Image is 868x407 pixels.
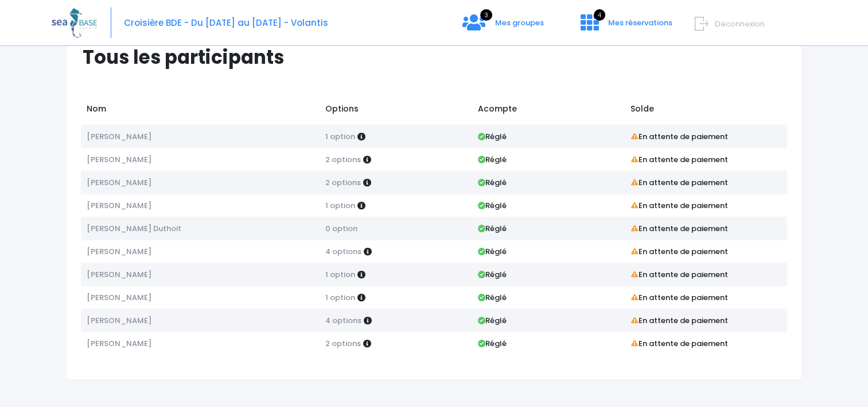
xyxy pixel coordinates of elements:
[325,223,357,234] span: 0 option
[87,200,151,211] span: [PERSON_NAME]
[478,200,507,211] strong: Réglé
[630,131,728,142] strong: En attente de paiement
[594,9,605,21] span: 4
[87,315,151,326] span: [PERSON_NAME]
[478,269,507,280] strong: Réglé
[81,97,320,125] td: Nom
[87,154,151,165] span: [PERSON_NAME]
[325,200,355,211] span: 1 option
[478,223,507,234] strong: Réglé
[630,315,728,326] strong: En attente de paiement
[87,223,181,234] span: [PERSON_NAME] Duthoit
[325,315,361,326] span: 4 options
[630,338,728,349] strong: En attente de paiement
[87,292,151,303] span: [PERSON_NAME]
[480,9,492,21] span: 3
[87,131,151,142] span: [PERSON_NAME]
[320,97,472,125] td: Options
[87,177,151,188] span: [PERSON_NAME]
[472,97,625,125] td: Acompte
[608,17,672,28] span: Mes réservations
[325,292,355,303] span: 1 option
[478,315,507,326] strong: Réglé
[124,17,328,29] span: Croisière BDE - Du [DATE] au [DATE] - Volantis
[630,269,728,280] strong: En attente de paiement
[325,269,355,280] span: 1 option
[325,131,355,142] span: 1 option
[478,177,507,188] strong: Réglé
[478,338,507,349] strong: Réglé
[325,177,361,188] span: 2 options
[715,18,765,29] span: Déconnexion
[625,97,787,125] td: Solde
[571,21,679,32] a: 4 Mes réservations
[630,223,728,234] strong: En attente de paiement
[630,292,728,303] strong: En attente de paiement
[87,338,151,349] span: [PERSON_NAME]
[495,17,544,28] span: Mes groupes
[478,131,507,142] strong: Réglé
[478,246,507,257] strong: Réglé
[478,154,507,165] strong: Réglé
[630,200,728,211] strong: En attente de paiement
[325,246,361,257] span: 4 options
[83,46,796,68] h1: Tous les participants
[630,246,728,257] strong: En attente de paiement
[478,292,507,303] strong: Réglé
[325,154,361,165] span: 2 options
[87,269,151,280] span: [PERSON_NAME]
[325,338,361,349] span: 2 options
[87,246,151,257] span: [PERSON_NAME]
[453,21,553,32] a: 3 Mes groupes
[630,154,728,165] strong: En attente de paiement
[630,177,728,188] strong: En attente de paiement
